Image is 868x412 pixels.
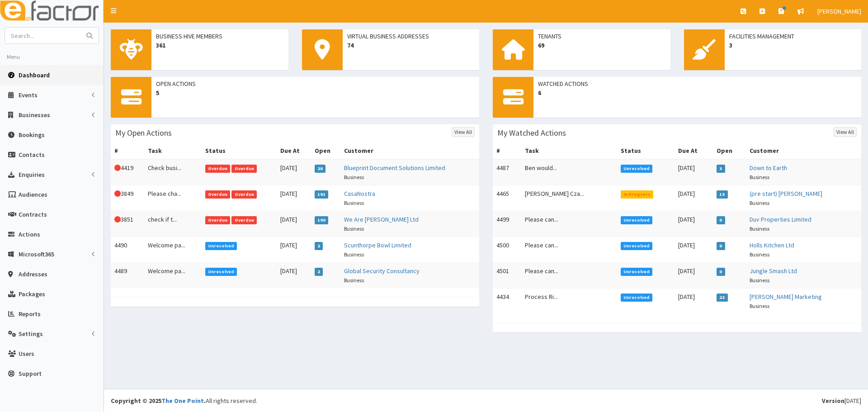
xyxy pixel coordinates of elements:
h3: My Watched Actions [497,129,566,137]
td: Check busi... [144,159,202,185]
td: Please cha... [144,185,202,211]
td: [DATE] [675,263,713,289]
span: Overdue [205,216,231,224]
small: Business [344,225,364,232]
span: 5 [156,88,475,97]
span: Overdue [231,165,257,173]
span: Addresses [19,270,47,278]
td: 4465 [493,185,521,211]
span: 23 [717,294,728,302]
a: View All [834,127,857,137]
a: Jungle Smash Ltd [750,267,797,275]
span: Enquiries [19,170,45,179]
td: [DATE] [277,263,311,289]
span: Users [19,350,34,358]
small: Business [750,199,769,206]
a: View All [452,127,475,137]
small: Business [344,199,364,206]
td: [DATE] [675,289,713,314]
td: Process Ri... [521,289,617,314]
td: 4487 [493,159,521,185]
b: Version [822,397,844,405]
a: CasaNostra [344,189,375,198]
th: Task [521,142,617,159]
span: Settings [19,330,43,338]
td: Ben would... [521,159,617,185]
span: Contacts [19,151,45,159]
span: 2 [315,242,323,250]
td: [DATE] [277,159,311,185]
a: Duv Properties Limited [750,215,811,223]
span: Audiences [19,190,47,199]
a: [PERSON_NAME] Marketing [750,293,822,301]
span: Watched Actions [538,79,857,88]
i: This Action is overdue! [114,216,121,223]
td: [PERSON_NAME] Cza... [521,185,617,211]
span: Unresolved [621,294,653,302]
h3: My Open Actions [115,129,172,137]
span: 361 [156,41,284,50]
small: Business [344,251,364,258]
span: Unresolved [621,165,653,173]
td: [DATE] [277,185,311,211]
a: Global Security Consultancy [344,267,420,275]
a: We Are [PERSON_NAME] Ltd [344,215,419,223]
small: Business [344,174,364,180]
th: Due At [277,142,311,159]
span: 3 [729,41,857,50]
span: 13 [717,190,728,199]
span: 0 [717,242,725,250]
span: Unresolved [621,268,653,276]
span: 2 [315,268,323,276]
th: Status [617,142,675,159]
th: Task [144,142,202,159]
th: Open [311,142,340,159]
span: Overdue [231,216,257,224]
td: [DATE] [675,159,713,185]
small: Business [750,277,769,284]
span: Open Actions [156,79,475,88]
span: [PERSON_NAME] [817,7,861,15]
span: Business Hive Members [156,32,284,41]
th: Customer [746,142,861,159]
span: 191 [315,190,329,199]
a: (pre start) [PERSON_NAME] [750,189,822,198]
div: [DATE] [822,396,861,405]
span: Virtual Business Addresses [347,32,475,41]
span: Unresolved [205,242,237,250]
input: Search... [5,28,81,43]
a: Holls Kitchen Ltd [750,241,794,249]
span: Businesses [19,111,50,119]
span: 0 [717,268,725,276]
td: Welcome pa... [144,263,202,289]
span: Unresolved [205,268,237,276]
td: Please can... [521,211,617,237]
span: Overdue [205,165,231,173]
td: Please can... [521,263,617,289]
span: Bookings [19,131,45,139]
span: Unresolved [621,242,653,250]
td: 4499 [493,211,521,237]
td: 3849 [111,185,144,211]
small: Business [344,277,364,284]
i: This Action is overdue! [114,165,121,171]
span: Tenants [538,32,666,41]
small: Business [750,225,769,232]
span: Microsoft365 [19,250,54,258]
td: Please can... [521,237,617,263]
th: Status [202,142,277,159]
td: 4434 [493,289,521,314]
span: 69 [538,41,666,50]
a: Down to Earth [750,164,787,172]
span: Events [19,91,38,99]
td: [DATE] [675,211,713,237]
small: Business [750,174,769,180]
span: Overdue [231,190,257,199]
span: Overdue [205,190,231,199]
span: Contracts [19,210,47,218]
span: 74 [347,41,475,50]
span: Unresolved [621,216,653,224]
footer: All rights reserved. [104,389,868,412]
td: [DATE] [277,237,311,263]
a: Blueprint Document Solutions Limited [344,164,445,172]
